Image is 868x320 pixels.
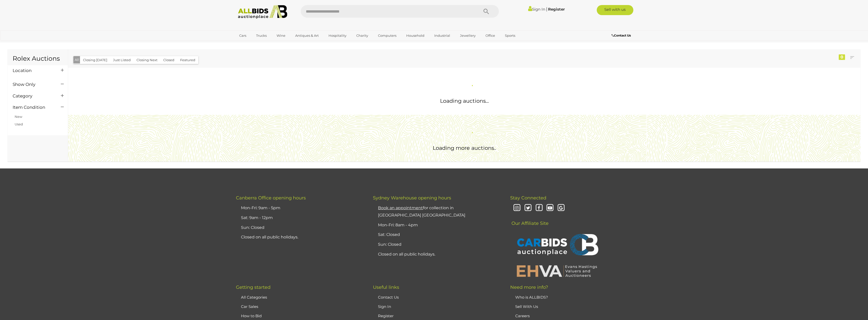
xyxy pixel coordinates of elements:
[15,122,23,126] a: Used
[378,205,465,218] a: Book an appointmentfor collection in [GEOGRAPHIC_DATA] [GEOGRAPHIC_DATA]
[612,33,631,37] b: Contact Us
[528,7,545,12] a: Sign In
[80,56,110,64] button: Closing [DATE]
[236,40,278,48] a: [GEOGRAPHIC_DATA]
[377,250,497,259] li: Closed on all public holidays.
[13,68,53,73] h4: Location
[377,220,497,230] li: Mon-Fri: 8am - 4pm
[457,31,479,40] a: Jewellery
[292,31,322,40] a: Antiques & Art
[236,285,270,290] span: Getting started
[378,295,399,300] a: Contact Us
[515,304,538,309] a: Sell With Us
[240,203,360,213] li: Mon-Fri: 9am - 5pm
[236,31,250,40] a: Cars
[353,31,371,40] a: Charity
[240,232,360,242] li: Closed on all public holidays.
[235,5,290,19] img: Allbids.com.au
[515,313,530,318] a: Careers
[253,31,270,40] a: Trucks
[474,5,499,18] button: Search
[515,295,548,300] a: Who is ALLBIDS?
[373,195,451,201] span: Sydney Warehouse opening hours
[377,230,497,240] li: Sat: Closed
[325,31,350,40] a: Hospitality
[236,195,306,201] span: Canberra Office opening hours
[240,223,360,233] li: Sun: Closed
[612,33,632,38] a: Contact Us
[502,31,519,40] a: Sports
[110,56,134,64] button: Just Listed
[535,204,544,212] i: Facebook
[548,7,565,12] a: Register
[375,31,400,40] a: Computers
[514,264,600,277] img: EHVA | Evans Hastings Valuers and Auctioneers
[13,55,63,62] h1: Rolex Auctions
[514,229,600,262] img: CARBIDS Auctionplace
[403,31,428,40] a: Household
[482,31,498,40] a: Office
[373,285,399,290] span: Useful links
[13,105,53,110] h4: Item Condition
[510,285,548,290] span: Need more info?
[378,313,394,318] a: Register
[557,204,565,212] i: Google
[241,304,258,309] a: Car Sales
[433,145,496,151] span: Loading more auctions..
[160,56,177,64] button: Closed
[177,56,198,64] button: Featured
[524,204,532,212] i: Twitter
[13,82,53,87] h4: Show Only
[431,31,453,40] a: Industrial
[378,205,423,210] u: Book an appointment
[13,94,53,98] h4: Category
[546,6,547,12] span: |
[133,56,160,64] button: Closing Next
[377,240,497,250] li: Sun: Closed
[73,56,80,63] button: All
[240,213,360,223] li: Sat: 9am - 12pm
[546,204,555,212] i: Youtube
[510,213,549,226] span: Our Affiliate Site
[378,304,391,309] a: Sign In
[241,295,267,300] a: All Categories
[440,98,489,104] span: Loading auctions...
[15,115,22,119] a: New
[510,195,546,201] span: Stay Connected
[839,54,845,60] div: 0
[597,5,633,15] a: Sell with us
[241,313,262,318] a: How to Bid
[273,31,289,40] a: Wine
[513,204,522,212] i: Instagram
